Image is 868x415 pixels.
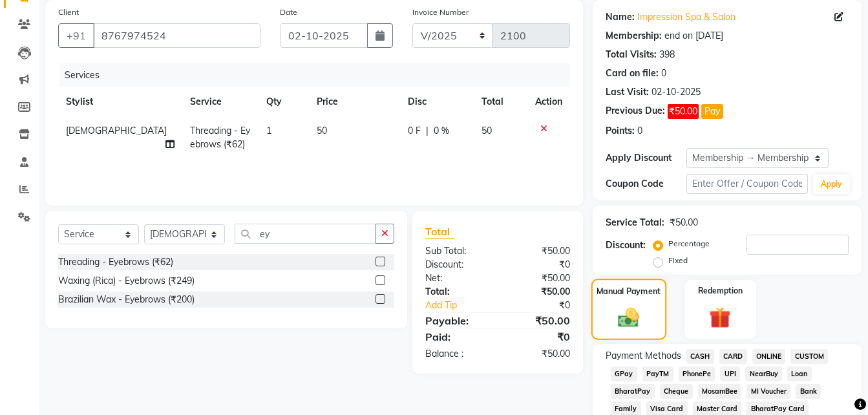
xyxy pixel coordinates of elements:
[668,255,688,266] label: Fixed
[701,104,723,119] button: Pay
[606,349,681,363] span: Payment Methods
[660,384,693,399] span: Cheque
[664,29,723,43] div: end on [DATE]
[668,104,699,119] span: ₹50.00
[66,125,167,136] span: [DEMOGRAPHIC_DATA]
[606,85,649,99] div: Last Visit:
[606,48,657,61] div: Total Visits:
[611,384,655,399] span: BharatPay
[813,175,850,194] button: Apply
[93,23,260,48] input: Search by Name/Mobile/Email/Code
[606,29,662,43] div: Membership:
[408,124,421,138] span: 0 F
[58,6,79,18] label: Client
[58,87,182,116] th: Stylist
[498,329,580,345] div: ₹0
[416,285,498,299] div: Total:
[434,124,449,138] span: 0 %
[416,299,511,312] a: Add Tip
[400,87,474,116] th: Disc
[651,85,701,99] div: 02-10-2025
[606,124,635,138] div: Points:
[58,274,195,288] div: Waxing (Rica) - Eyebrows (₹249)
[58,293,195,306] div: Brazilian Wax - Eyebrows (₹200)
[482,125,492,136] span: 50
[416,244,498,258] div: Sub Total:
[597,285,661,297] label: Manual Payment
[670,216,698,229] div: ₹50.00
[426,124,429,138] span: |
[498,347,580,361] div: ₹50.00
[498,271,580,285] div: ₹50.00
[235,224,376,244] input: Search or Scan
[686,349,714,364] span: CASH
[637,10,736,24] a: Impression Spa & Salon
[498,285,580,299] div: ₹50.00
[703,304,737,331] img: _gift.svg
[796,384,821,399] span: Bank
[746,384,790,399] span: MI Voucher
[259,87,309,116] th: Qty
[190,125,250,150] span: Threading - Eyebrows (₹62)
[790,349,828,364] span: CUSTOM
[698,384,742,399] span: MosamBee
[787,367,812,381] span: Loan
[686,174,808,194] input: Enter Offer / Coupon Code
[642,367,673,381] span: PayTM
[309,87,400,116] th: Price
[425,225,455,239] span: Total
[58,255,173,269] div: Threading - Eyebrows (₹62)
[745,367,782,381] span: NearBuy
[416,347,498,361] div: Balance :
[317,125,327,136] span: 50
[637,124,642,138] div: 0
[280,6,297,18] label: Date
[498,258,580,271] div: ₹0
[182,87,259,116] th: Service
[659,48,675,61] div: 398
[606,239,646,252] div: Discount:
[606,104,665,119] div: Previous Due:
[720,367,740,381] span: UPI
[59,63,580,87] div: Services
[606,177,686,191] div: Coupon Code
[679,367,715,381] span: PhonePe
[416,329,498,345] div: Paid:
[416,313,498,328] div: Payable:
[611,305,646,329] img: _cash.svg
[474,87,527,116] th: Total
[606,67,659,80] div: Card on file:
[606,216,664,229] div: Service Total:
[752,349,786,364] span: ONLINE
[58,23,94,48] button: +91
[698,285,743,297] label: Redemption
[511,299,580,312] div: ₹0
[498,244,580,258] div: ₹50.00
[527,87,570,116] th: Action
[661,67,666,80] div: 0
[266,125,271,136] span: 1
[668,238,710,250] label: Percentage
[606,151,686,165] div: Apply Discount
[606,10,635,24] div: Name:
[416,271,498,285] div: Net:
[719,349,747,364] span: CARD
[611,367,637,381] span: GPay
[412,6,469,18] label: Invoice Number
[498,313,580,328] div: ₹50.00
[416,258,498,271] div: Discount:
